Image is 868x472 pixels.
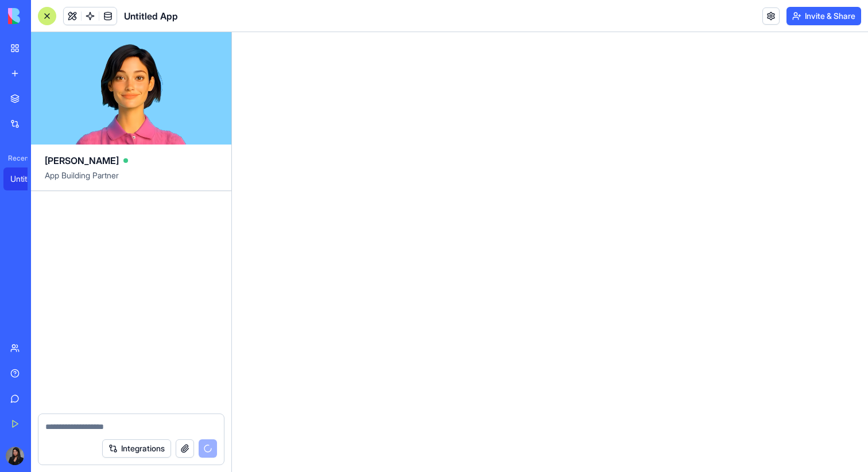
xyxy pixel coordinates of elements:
a: Untitled App [3,167,49,190]
img: logo [8,8,79,24]
img: ACg8ocKjIY9ZAmsobIgzpk4FfsCF__pAQEFzg_xH_tdzyC5Sdv4vwrpn=s96-c [6,447,24,465]
span: App Building Partner [45,170,218,190]
span: Untitled App [124,9,178,23]
div: Untitled App [10,173,42,185]
span: [PERSON_NAME] [45,154,119,167]
button: Invite & Share [786,7,861,25]
button: Integrations [102,439,171,458]
span: Recent [3,154,28,163]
